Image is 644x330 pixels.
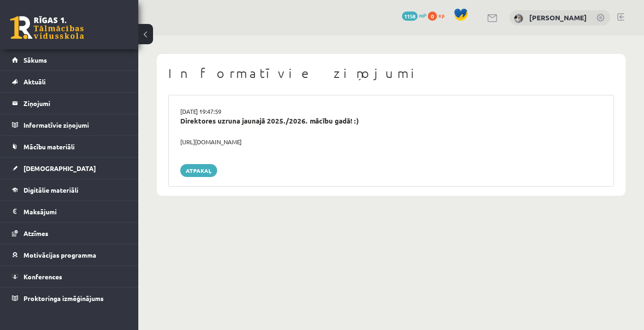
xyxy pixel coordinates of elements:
[12,114,127,136] a: Informatīvie ziņojumi
[12,158,127,179] a: [DEMOGRAPHIC_DATA]
[24,164,96,172] span: [DEMOGRAPHIC_DATA]
[24,114,127,136] legend: Informatīvie ziņojumi
[12,93,127,114] a: Ziņojumi
[12,223,127,244] a: Atzīmes
[12,49,127,71] a: Sākums
[24,251,96,259] span: Motivācijas programma
[12,179,127,200] a: Digitālie materiāli
[24,142,75,151] span: Mācību materiāli
[24,56,47,64] span: Sākums
[12,136,127,157] a: Mācību materiāli
[180,116,602,126] div: Direktores uzruna jaunajā 2025./2026. mācību gadā! :)
[529,13,587,22] a: [PERSON_NAME]
[24,77,46,86] span: Aktuāli
[24,294,104,302] span: Proktoringa izmēģinājums
[168,65,614,81] h1: Informatīvie ziņojumi
[12,288,127,309] a: Proktoringa izmēģinājums
[514,14,523,23] img: Emīlija Kajaka
[173,107,609,116] div: [DATE] 19:47:59
[24,201,127,222] legend: Maksājumi
[12,266,127,287] a: Konferences
[428,12,449,19] a: 0 xp
[438,12,444,19] span: xp
[402,12,418,21] span: 1158
[10,16,84,39] a: Rīgas 1. Tālmācības vidusskola
[24,186,78,194] span: Digitālie materiāli
[173,137,609,147] div: [URL][DOMAIN_NAME]
[12,201,127,222] a: Maksājumi
[419,12,426,19] span: mP
[24,272,62,281] span: Konferences
[24,93,127,114] legend: Ziņojumi
[428,12,437,21] span: 0
[12,244,127,265] a: Motivācijas programma
[24,229,48,237] span: Atzīmes
[180,164,217,177] a: Atpakaļ
[402,12,426,19] a: 1158 mP
[12,71,127,92] a: Aktuāli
